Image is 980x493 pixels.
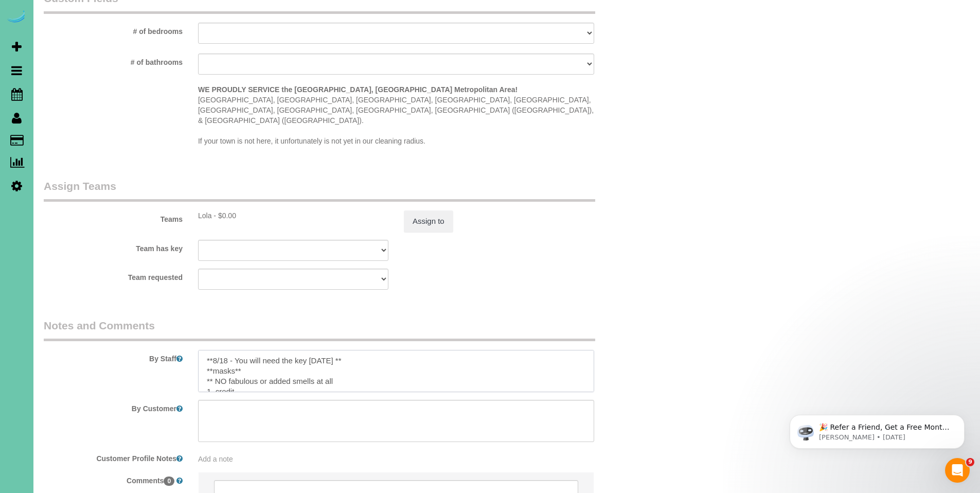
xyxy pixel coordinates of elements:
[36,54,190,67] label: # of bathrooms
[44,179,595,202] legend: Assign Teams
[36,240,190,254] label: Team has key
[6,10,27,25] img: Automaid Logo
[404,210,453,232] button: Assign to
[966,458,974,466] span: 9
[198,455,233,463] span: Add a note
[198,84,594,146] p: [GEOGRAPHIC_DATA], [GEOGRAPHIC_DATA], [GEOGRAPHIC_DATA], [GEOGRAPHIC_DATA], [GEOGRAPHIC_DATA], [G...
[36,350,190,364] label: By Staff
[36,210,190,224] label: Teams
[198,210,388,221] div: 3.5 hours x $0.00/hour
[36,23,190,37] label: # of bedrooms
[36,269,190,283] label: Team requested
[198,85,518,94] strong: WE PROUDLY SERVICE the [GEOGRAPHIC_DATA], [GEOGRAPHIC_DATA] Metropolitan Area!
[774,393,980,465] iframe: Intercom notifications message
[945,458,970,483] iframe: Intercom live chat
[164,477,174,486] span: 0
[44,318,595,341] legend: Notes and Comments
[36,450,190,464] label: Customer Profile Notes
[36,472,190,486] label: Comments
[36,400,190,414] label: By Customer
